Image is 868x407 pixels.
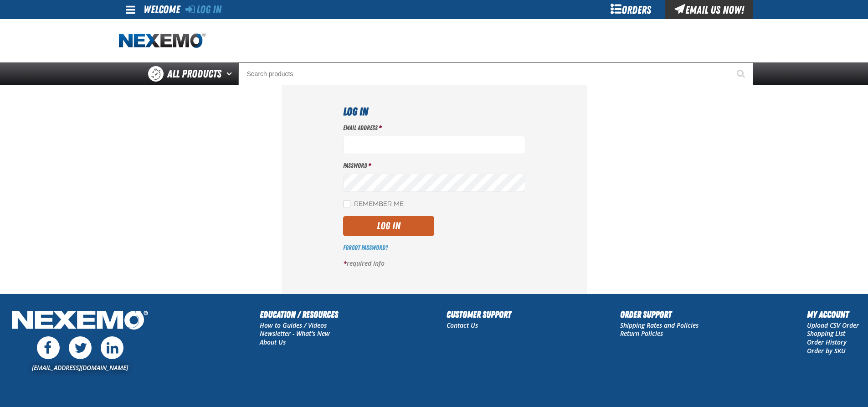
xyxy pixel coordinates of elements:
[343,200,404,209] label: Remember Me
[260,321,327,330] a: How to Guides / Videos
[807,321,859,330] a: Upload CSV Order
[32,363,128,372] a: [EMAIL_ADDRESS][DOMAIN_NAME]
[223,62,238,85] button: Open All Products pages
[343,103,525,120] h1: Log In
[807,329,845,338] a: Shopping List
[260,329,330,338] a: Newsletter - What's New
[119,33,205,49] img: Nexemo logo
[119,33,205,49] a: Home
[807,308,859,321] h2: My Account
[343,259,525,268] p: required info
[343,200,350,207] input: Remember Me
[260,308,338,321] h2: Education / Resources
[620,329,663,338] a: Return Policies
[620,321,699,330] a: Shipping Rates and Policies
[807,346,846,355] a: Order by SKU
[343,216,434,236] button: Log In
[260,338,286,346] a: About Us
[807,338,847,346] a: Order History
[447,308,511,321] h2: Customer Support
[167,66,221,82] span: All Products
[343,161,525,170] label: Password
[620,308,699,321] h2: Order Support
[343,244,388,251] a: Forgot Password?
[238,62,753,85] input: Search
[343,124,525,132] label: Email Address
[185,3,221,16] a: Log In
[9,308,151,335] img: Nexemo Logo
[730,62,753,85] button: Start Searching
[447,321,478,330] a: Contact Us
